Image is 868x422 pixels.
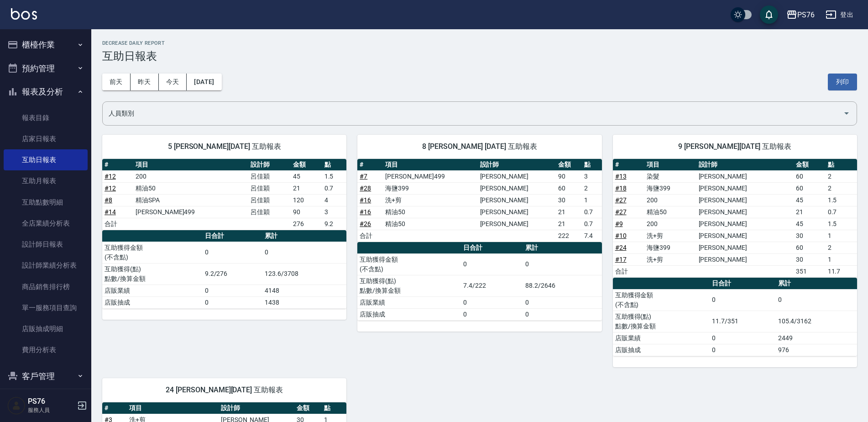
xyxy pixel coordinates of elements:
[582,194,602,206] td: 1
[644,206,696,218] td: 精油50
[826,206,857,218] td: 0.7
[127,402,219,414] th: 項目
[826,265,857,277] td: 11.7
[776,344,857,356] td: 976
[291,218,322,230] td: 276
[822,6,857,23] button: 登出
[582,159,602,171] th: 點
[794,170,826,182] td: 60
[357,253,461,275] td: 互助獲得金額 (不含點)
[478,206,556,218] td: [PERSON_NAME]
[102,159,133,171] th: #
[710,311,775,332] td: 11.7/351
[360,173,367,180] a: #7
[203,296,263,308] td: 0
[710,332,775,344] td: 0
[4,388,88,411] button: 商品管理
[794,265,826,277] td: 351
[322,206,347,218] td: 3
[615,244,627,251] a: #24
[696,159,794,171] th: 設計師
[613,159,857,278] table: a dense table
[106,105,839,121] input: 人員名稱
[644,194,696,206] td: 200
[322,402,346,414] th: 點
[826,242,857,253] td: 2
[797,9,815,21] div: PS76
[322,170,347,182] td: 1.5
[613,159,645,171] th: #
[248,170,291,182] td: 呂佳穎
[203,230,263,242] th: 日合計
[644,170,696,182] td: 染髮
[4,33,88,57] button: 櫃檯作業
[102,242,203,263] td: 互助獲得金額 (不含點)
[461,296,523,308] td: 0
[644,242,696,253] td: 海鹽399
[102,296,203,308] td: 店販抽成
[582,206,602,218] td: 0.7
[4,80,88,104] button: 報表及分析
[291,194,322,206] td: 120
[322,194,347,206] td: 4
[776,278,857,290] th: 累計
[105,173,116,180] a: #12
[102,159,346,230] table: a dense table
[582,230,602,242] td: 7.4
[248,194,291,206] td: 呂佳穎
[615,220,623,227] a: #9
[262,296,346,308] td: 1438
[696,218,794,230] td: [PERSON_NAME]
[776,289,857,311] td: 0
[613,278,857,356] table: a dense table
[262,285,346,296] td: 4148
[710,289,775,311] td: 0
[4,297,88,318] a: 單一服務項目查詢
[710,344,775,356] td: 0
[826,230,857,242] td: 1
[615,232,627,239] a: #10
[523,308,601,320] td: 0
[615,208,627,216] a: #27
[262,230,346,242] th: 累計
[133,182,248,194] td: 精油50
[291,170,322,182] td: 45
[102,74,131,90] button: 前天
[102,285,203,296] td: 店販業績
[794,159,826,171] th: 金額
[556,218,581,230] td: 21
[4,192,88,213] a: 互助點數明細
[826,182,857,194] td: 2
[357,275,461,296] td: 互助獲得(點) 點數/換算金額
[102,402,127,414] th: #
[644,182,696,194] td: 海鹽399
[523,253,601,275] td: 0
[4,149,88,170] a: 互助日報表
[4,170,88,191] a: 互助月報表
[383,159,477,171] th: 項目
[776,332,857,344] td: 2449
[357,230,383,242] td: 合計
[794,194,826,206] td: 45
[826,218,857,230] td: 1.5
[383,170,477,182] td: [PERSON_NAME]499
[615,185,627,192] a: #18
[360,196,371,204] a: #16
[826,194,857,206] td: 1.5
[357,242,601,321] table: a dense table
[461,275,523,296] td: 7.4/222
[4,318,88,339] a: 店販抽成明細
[357,296,461,308] td: 店販業績
[624,142,846,151] span: 9 [PERSON_NAME][DATE] 互助報表
[461,242,523,254] th: 日合計
[615,196,627,204] a: #27
[131,74,159,90] button: 昨天
[523,242,601,254] th: 累計
[203,263,263,285] td: 9.2/276
[644,218,696,230] td: 200
[105,196,112,204] a: #8
[615,173,627,180] a: #13
[360,185,371,192] a: #28
[291,206,322,218] td: 90
[556,182,581,194] td: 60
